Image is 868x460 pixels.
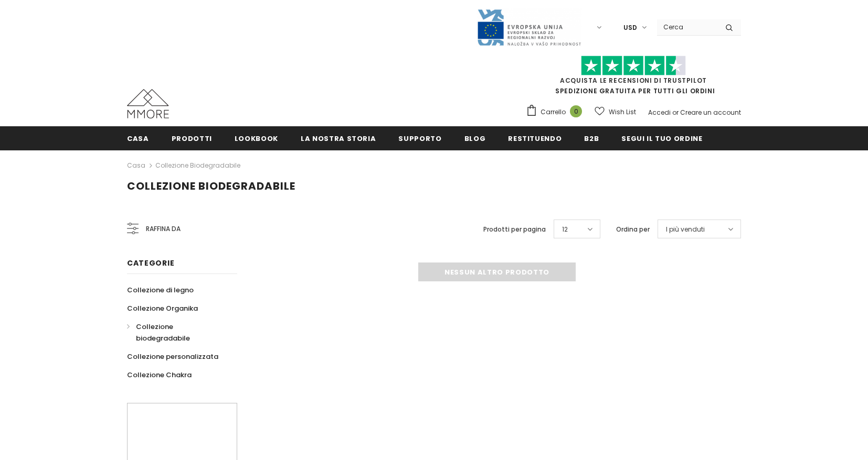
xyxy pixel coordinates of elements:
a: Carrello 0 [526,104,587,120]
input: Search Site [657,19,717,35]
img: Fidati di Pilot Stars [581,56,686,76]
span: Carrello [541,107,566,117]
span: Wish List [609,107,636,117]
span: Restituendo [508,134,562,144]
span: Blog [464,134,486,144]
span: 0 [570,105,582,117]
span: La nostra storia [301,134,376,144]
span: Segui il tuo ordine [621,134,702,144]
a: Prodotti [172,126,212,150]
a: Collezione Organika [127,299,198,317]
a: Acquista le recensioni di TrustPilot [560,76,707,85]
a: Collezione di legno [127,281,194,299]
span: or [672,108,679,117]
a: Blog [464,126,486,150]
span: 12 [562,224,568,235]
a: Collezione biodegradabile [127,317,226,347]
span: I più venduti [666,224,705,235]
a: Collezione biodegradabile [155,161,240,170]
a: Segui il tuo ordine [621,126,702,150]
a: Wish List [595,103,636,121]
a: Lookbook [235,126,278,150]
span: supporto [398,134,441,144]
span: Raffina da [146,223,181,235]
a: Restituendo [508,126,562,150]
a: La nostra storia [301,126,376,150]
a: Accedi [648,108,671,117]
a: B2B [584,126,599,150]
a: Collezione Chakra [127,366,192,384]
span: Collezione biodegradabile [136,322,190,343]
span: Casa [127,134,149,144]
span: Categorie [127,258,174,268]
a: Collezione personalizzata [127,347,218,366]
a: Casa [127,159,145,172]
span: Collezione di legno [127,285,194,295]
label: Prodotti per pagina [483,224,546,235]
a: Javni Razpis [477,23,581,31]
label: Ordina per [616,224,650,235]
span: USD [623,23,637,33]
img: Casi MMORE [127,89,169,118]
span: Collezione Organika [127,303,198,313]
span: B2B [584,134,599,144]
img: Javni Razpis [477,8,581,47]
a: Casa [127,126,149,150]
span: SPEDIZIONE GRATUITA PER TUTTI GLI ORDINI [526,60,741,95]
span: Collezione personalizzata [127,352,218,362]
a: supporto [398,126,441,150]
a: Creare un account [680,108,741,117]
span: Collezione biodegradabile [127,179,295,193]
span: Lookbook [235,134,278,144]
span: Collezione Chakra [127,370,192,380]
span: Prodotti [172,134,212,144]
